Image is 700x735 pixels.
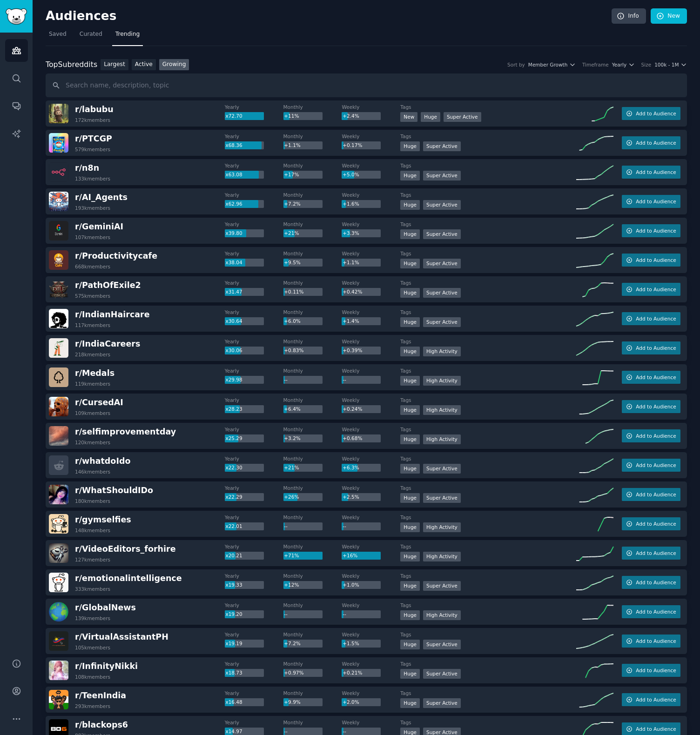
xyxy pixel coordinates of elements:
[423,552,461,561] div: High Activity
[343,435,362,441] span: +0.68%
[612,61,626,68] span: Yearly
[283,602,342,608] dt: Monthly
[284,260,300,265] span: +9.5%
[400,192,576,198] dt: Tags
[423,581,461,591] div: Super Active
[400,493,420,503] div: Huge
[49,221,68,241] img: GeminiAI
[400,640,420,649] div: Huge
[343,201,359,207] span: +1.6%
[46,27,70,46] a: Saved
[400,309,576,315] dt: Tags
[75,281,141,290] span: r/ PathOfExile2
[283,543,342,550] dt: Monthly
[75,398,123,407] span: r/ CursedAI
[283,192,342,198] dt: Monthly
[400,426,576,433] dt: Tags
[75,603,136,612] span: r/ GlobalNews
[622,547,680,560] button: Add to Audience
[49,133,68,153] img: PTCGP
[342,221,400,227] dt: Weekly
[342,573,400,579] dt: Weekly
[400,250,576,257] dt: Tags
[342,543,400,550] dt: Weekly
[342,338,400,345] dt: Weekly
[49,162,68,182] img: n8n
[225,192,283,198] dt: Yearly
[622,283,680,296] button: Add to Audience
[400,543,576,550] dt: Tags
[423,640,461,649] div: Super Active
[225,582,242,588] span: x19.33
[49,280,68,299] img: PathOfExile2
[283,133,342,140] dt: Monthly
[75,498,110,504] div: 180k members
[622,517,680,530] button: Add to Audience
[343,582,359,588] span: +1.0%
[400,367,576,374] dt: Tags
[400,133,576,140] dt: Tags
[225,162,283,169] dt: Yearly
[112,27,143,46] a: Trending
[284,582,299,588] span: +12%
[423,200,461,210] div: Super Active
[225,611,242,617] span: x19.20
[284,465,299,470] span: +21%
[342,367,400,374] dt: Weekly
[343,172,359,177] span: +5.0%
[636,521,676,527] span: Add to Audience
[622,224,680,237] button: Add to Audience
[636,667,676,674] span: Add to Audience
[75,222,123,231] span: r/ GeminiAI
[225,377,242,382] span: x29.98
[49,514,68,534] img: gymselfies
[283,309,342,315] dt: Monthly
[49,104,68,123] img: labubu
[283,631,342,638] dt: Monthly
[636,227,676,234] span: Add to Audience
[342,455,400,462] dt: Weekly
[400,200,420,210] div: Huge
[49,661,68,680] img: InfinityNikki
[75,439,110,446] div: 120k members
[225,250,283,257] dt: Yearly
[343,465,359,470] span: +6.3%
[400,610,420,620] div: Huge
[343,553,357,558] span: +16%
[49,250,68,270] img: Productivitycafe
[423,493,461,503] div: Super Active
[651,8,687,24] a: New
[400,397,576,403] dt: Tags
[400,405,420,415] div: Huge
[612,61,635,68] button: Yearly
[75,134,112,143] span: r/ PTCGP
[225,661,283,667] dt: Yearly
[423,141,461,151] div: Super Active
[622,488,680,501] button: Add to Audience
[343,377,346,382] span: --
[225,347,242,353] span: x30.06
[622,635,680,648] button: Add to Audience
[343,142,362,148] span: +0.17%
[284,172,299,177] span: +17%
[283,485,342,491] dt: Monthly
[636,315,676,322] span: Add to Audience
[225,543,283,550] dt: Yearly
[423,434,461,444] div: High Activity
[342,162,400,169] dt: Weekly
[343,113,359,119] span: +2.4%
[636,169,676,175] span: Add to Audience
[636,286,676,293] span: Add to Audience
[641,61,652,68] div: Size
[400,221,576,227] dt: Tags
[400,280,576,286] dt: Tags
[400,288,420,298] div: Huge
[283,367,342,374] dt: Monthly
[80,30,102,39] span: Curated
[284,523,288,529] span: --
[46,9,612,24] h2: Audiences
[636,345,676,351] span: Add to Audience
[636,726,676,732] span: Add to Audience
[49,631,68,651] img: VirtualAssistantPH
[343,347,362,353] span: +0.39%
